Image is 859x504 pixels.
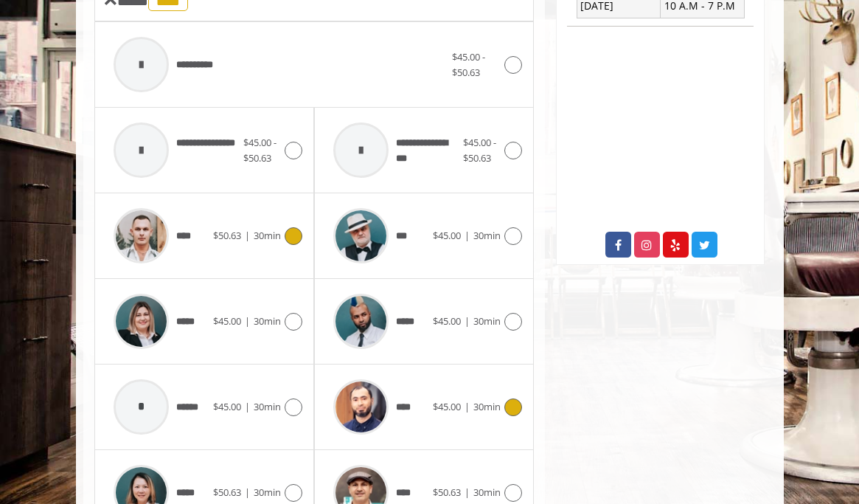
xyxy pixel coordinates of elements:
[463,136,496,165] span: $45.00 - $50.63
[433,486,461,499] span: $50.63
[433,314,461,328] span: $45.00
[473,400,501,413] span: 30min
[465,400,470,413] span: |
[465,486,470,499] span: |
[245,400,250,413] span: |
[245,486,250,499] span: |
[213,314,241,328] span: $45.00
[473,229,501,242] span: 30min
[473,486,501,499] span: 30min
[245,229,250,242] span: |
[465,229,470,242] span: |
[465,314,470,328] span: |
[213,486,241,499] span: $50.63
[254,229,281,242] span: 30min
[433,229,461,242] span: $45.00
[254,400,281,413] span: 30min
[213,229,241,242] span: $50.63
[473,314,501,328] span: 30min
[433,400,461,413] span: $45.00
[243,136,277,165] span: $45.00 - $50.63
[245,314,250,328] span: |
[452,50,485,79] span: $45.00 - $50.63
[213,400,241,413] span: $45.00
[254,486,281,499] span: 30min
[254,314,281,328] span: 30min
